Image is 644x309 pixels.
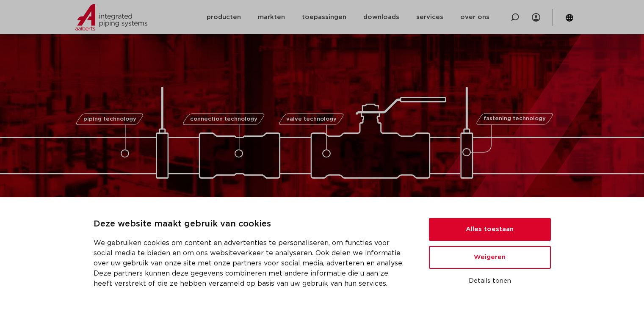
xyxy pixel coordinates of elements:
[429,218,551,241] button: Alles toestaan
[484,116,546,122] span: fastening technology
[286,116,337,122] span: valve technology
[429,246,551,269] button: Weigeren
[429,274,551,288] button: Details tonen
[94,238,409,289] p: We gebruiken cookies om content en advertenties te personaliseren, om functies voor social media ...
[83,116,136,122] span: piping technology
[94,218,409,231] p: Deze website maakt gebruik van cookies
[190,116,257,122] span: connection technology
